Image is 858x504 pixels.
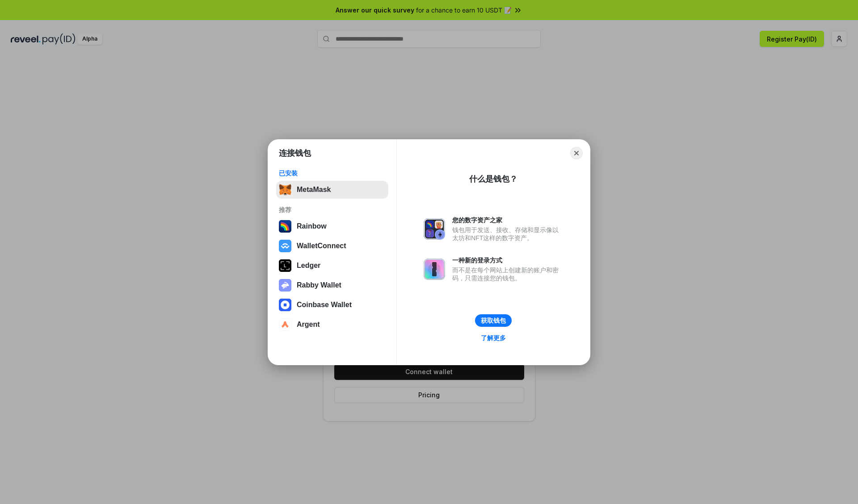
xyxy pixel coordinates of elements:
[475,314,512,327] button: 获取钱包
[475,332,511,344] a: 了解更多
[297,321,320,329] div: Argent
[570,147,583,159] button: Close
[452,266,563,282] div: 而不是在每个网站上创建新的账户和密码，只需连接您的钱包。
[297,222,327,230] div: Rainbow
[297,262,320,270] div: Ledger
[279,318,291,331] img: svg+xml,%3Csvg%20width%3D%2228%22%20height%3D%2228%22%20viewBox%3D%220%200%2028%2028%22%20fill%3D...
[297,242,346,250] div: WalletConnect
[279,148,311,158] h1: 连接钱包
[279,240,291,252] img: svg+xml,%3Csvg%20width%3D%2228%22%20height%3D%2228%22%20viewBox%3D%220%200%2028%2028%22%20fill%3D...
[481,317,506,325] div: 获取钱包
[469,174,517,184] div: 什么是钱包？
[279,206,386,214] div: 推荐
[276,217,388,235] button: Rainbow
[279,183,291,196] img: svg+xml,%3Csvg%20fill%3D%22none%22%20height%3D%2233%22%20viewBox%3D%220%200%2035%2033%22%20width%...
[279,220,291,233] img: svg+xml,%3Csvg%20width%3D%22120%22%20height%3D%22120%22%20viewBox%3D%220%200%20120%20120%22%20fil...
[279,169,386,177] div: 已安装
[279,259,291,272] img: svg+xml,%3Csvg%20xmlns%3D%22http%3A%2F%2Fwww.w3.org%2F2000%2Fsvg%22%20width%3D%2228%22%20height%3...
[276,257,388,275] button: Ledger
[297,281,341,289] div: Rabby Wallet
[279,279,291,292] img: svg+xml,%3Csvg%20xmlns%3D%22http%3A%2F%2Fwww.w3.org%2F2000%2Fsvg%22%20fill%3D%22none%22%20viewBox...
[276,296,388,314] button: Coinbase Wallet
[297,301,352,309] div: Coinbase Wallet
[276,316,388,333] button: Argent
[276,237,388,255] button: WalletConnect
[279,299,291,311] img: svg+xml,%3Csvg%20width%3D%2228%22%20height%3D%2228%22%20viewBox%3D%220%200%2028%2028%22%20fill%3D...
[452,226,563,242] div: 钱包用于发送、接收、存储和显示像以太坊和NFT这样的数字资产。
[297,186,331,194] div: MetaMask
[481,334,506,342] div: 了解更多
[452,216,563,224] div: 您的数字资产之家
[424,258,445,280] img: svg+xml,%3Csvg%20xmlns%3D%22http%3A%2F%2Fwww.w3.org%2F2000%2Fsvg%22%20fill%3D%22none%22%20viewBox...
[276,276,388,294] button: Rabby Wallet
[452,256,563,264] div: 一种新的登录方式
[276,181,388,199] button: MetaMask
[424,218,445,240] img: svg+xml,%3Csvg%20xmlns%3D%22http%3A%2F%2Fwww.w3.org%2F2000%2Fsvg%22%20fill%3D%22none%22%20viewBox...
